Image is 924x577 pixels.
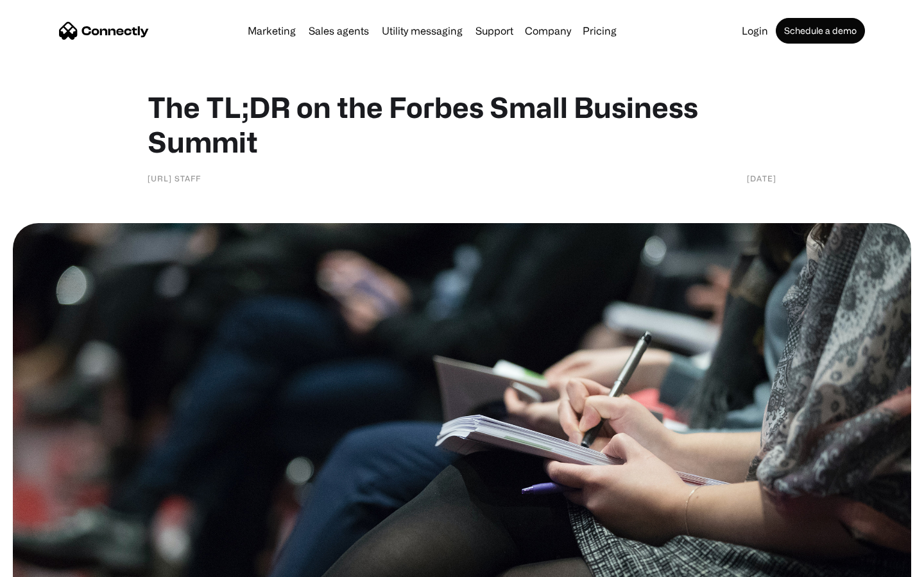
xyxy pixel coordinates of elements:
[243,26,301,36] a: Marketing
[304,26,374,36] a: Sales agents
[377,26,468,36] a: Utility messaging
[148,172,201,185] div: [URL] Staff
[737,26,773,36] a: Login
[470,26,518,36] a: Support
[26,555,77,573] ul: Language list
[577,26,622,36] a: Pricing
[525,22,571,40] div: Company
[13,555,77,573] aside: Language selected: English
[776,18,865,44] a: Schedule a demo
[148,90,776,159] h1: The TL;DR on the Forbes Small Business Summit
[747,172,776,185] div: [DATE]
